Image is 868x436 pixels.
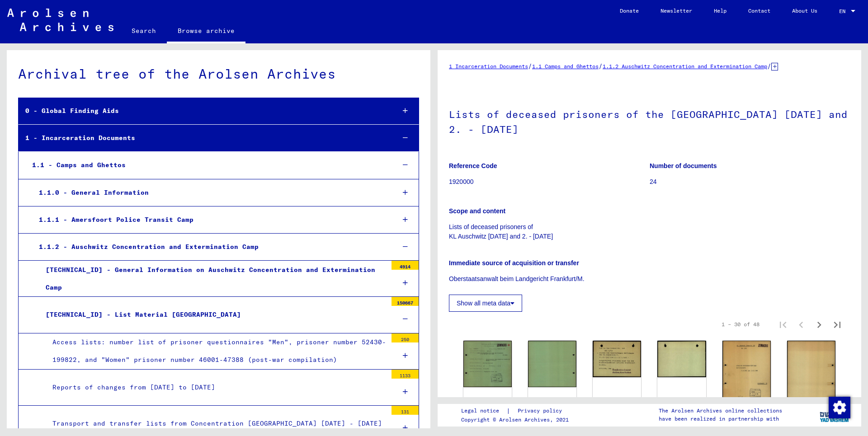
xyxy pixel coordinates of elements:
[461,406,573,416] div: |
[32,184,388,202] div: 1.1.0 - General Information
[463,341,512,387] img: 001.jpg
[829,397,850,418] img: Change consent
[528,62,532,70] span: /
[121,20,167,42] a: Search
[449,207,505,215] b: Scope and content
[392,406,419,415] div: 131
[657,341,706,377] img: 002.jpg
[787,341,835,409] img: 002.jpg
[722,320,759,328] div: 1 – 30 of 48
[449,274,850,284] p: Oberstaatsanwalt beim Landgericht Frankfurt/M.
[46,379,387,396] div: Reports of changes from [DATE] to [DATE]
[461,406,506,416] a: Legal notice
[449,162,497,169] b: Reference Code
[828,315,846,333] button: Last page
[392,370,419,379] div: 1133
[449,259,579,267] b: Immediate source of acquisition or transfer
[449,177,649,187] p: 1920000
[392,333,419,342] div: 250
[792,315,810,333] button: Previous page
[32,238,388,256] div: 1.1.2 - Auschwitz Concentration and Extermination Camp
[32,211,388,229] div: 1.1.1 - Amersfoort Police Transit Camp
[449,63,528,70] a: 1 Incarceration Documents
[25,156,388,174] div: 1.1 - Camps and Ghettos
[722,341,771,408] img: 001.jpg
[392,261,419,270] div: 4914
[46,415,387,432] div: Transport and transfer lists from Concentration [GEOGRAPHIC_DATA] [DATE] - [DATE]
[810,315,828,333] button: Next page
[818,403,852,426] img: yv_logo.png
[449,94,850,148] h1: Lists of deceased prisoners of the [GEOGRAPHIC_DATA] [DATE] and 2. - [DATE]
[449,222,850,241] p: Lists of deceased prisoners of KL Auschwitz [DATE] and 2. - [DATE]
[774,315,792,333] button: First page
[659,415,782,423] p: have been realized in partnership with
[767,62,771,70] span: /
[828,396,850,418] div: Change consent
[528,341,576,387] img: 002.jpg
[593,341,641,377] img: 001.jpg
[659,407,782,415] p: The Arolsen Archives online collections
[599,62,603,70] span: /
[461,416,573,424] p: Copyright © Arolsen Archives, 2021
[650,177,850,187] p: 24
[839,8,849,14] span: EN
[39,261,387,296] div: [TECHNICAL_ID] - General Information on Auschwitz Concentration and Extermination Camp
[650,162,717,169] b: Number of documents
[392,297,419,306] div: 150667
[39,306,387,323] div: [TECHNICAL_ID] - List Material [GEOGRAPHIC_DATA]
[19,129,388,147] div: 1 - Incarceration Documents
[18,64,419,84] div: Archival tree of the Arolsen Archives
[19,102,388,120] div: 0 - Global Finding Aids
[46,333,387,369] div: Access lists: number list of prisoner questionnaires "Men", prisoner number 52430-199822, and "Wo...
[167,20,245,43] a: Browse archive
[532,63,599,70] a: 1.1 Camps and Ghettos
[603,63,767,70] a: 1.1.2 Auschwitz Concentration and Extermination Camp
[449,295,522,312] button: Show all meta data
[510,406,573,416] a: Privacy policy
[7,9,113,31] img: Arolsen_neg.svg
